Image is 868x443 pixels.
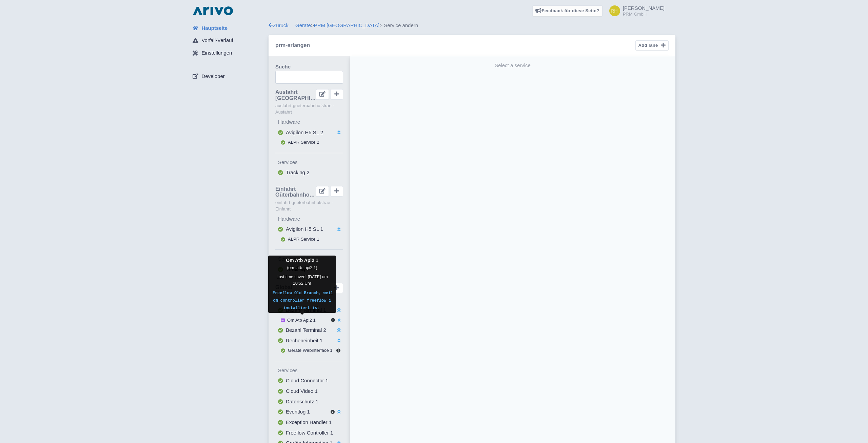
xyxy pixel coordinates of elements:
[287,265,317,270] small: (om_atb_api2 1)
[287,318,316,323] span: Om Atb Api2 1
[275,417,343,428] button: Exception Handler 1
[187,70,269,83] a: Developer
[295,22,311,28] a: Geräte
[350,56,675,75] div: Select a service
[278,367,343,375] label: Services
[623,5,665,11] span: [PERSON_NAME]
[187,22,269,35] a: Hauptseite
[269,22,675,29] div: > > Service ändern
[201,24,228,32] span: Hauptseite
[275,336,343,346] button: Recheneinheit 1
[271,289,333,312] code: Freeflow Old Branch, weil om_controller_freeflow_1 installiert ist
[286,338,322,343] span: Recheneinheit 1
[286,409,310,415] span: Eventlog 1
[275,42,310,48] h5: prm-erlangen
[286,169,309,175] span: Tracking 2
[314,22,380,28] a: PRM [GEOGRAPHIC_DATA]
[275,376,343,386] button: Cloud Connector 1
[275,199,343,213] small: einfahrt-gueterbahnhofstrae - Einfahrt
[275,397,343,407] button: Datenschutz 1
[286,378,328,383] span: Cloud Connector 1
[275,316,343,325] button: Om Atb Api2 1
[278,215,343,223] label: Hardware
[201,73,224,80] span: Developer
[286,399,318,404] span: Datenschutz 1
[275,127,343,138] button: Avigilon H5 SL 2
[275,224,343,235] button: Avigilon H5 SL 1
[275,407,343,417] button: Eventlog 1
[286,258,318,263] strong: Om Atb Api2 1
[275,235,343,244] button: ALPR Service 1
[187,34,269,47] a: Vorfall-Verlauf
[275,63,291,71] label: Suche
[187,47,269,60] a: Einstellungen
[275,186,316,198] span: Einfahrt Güterbahnhofstraße
[288,237,319,242] span: ALPR Service 1
[275,138,343,147] button: ALPR Service 2
[275,386,343,397] button: Cloud Video 1
[269,22,289,28] a: Zurück
[286,419,332,425] span: Exception Handler 1
[286,129,323,135] span: Avigilon H5 SL 2
[278,159,343,166] label: Services
[635,40,669,51] button: Add lane
[191,5,235,16] img: logo
[288,348,333,353] span: Geräte Webinterface 1
[275,102,343,116] small: ausfahrt-gueterbahnhofstrae - Ausfahrt
[286,226,323,232] span: Avigilon H5 SL 1
[275,89,316,101] span: Ausfahrt [GEOGRAPHIC_DATA]
[275,428,343,438] button: Freeflow Controller 1
[201,37,233,44] span: Vorfall-Verlauf
[275,167,343,178] button: Tracking 2
[201,49,232,57] span: Einstellungen
[638,43,658,48] span: Add lane
[286,430,333,436] span: Freeflow Controller 1
[532,5,603,16] a: Feedback für diese Seite?
[271,274,333,286] div: Last time saved: [DATE] um 10:52 Uhr
[275,325,343,336] button: Bezahl Terminal 2
[623,12,665,16] small: PRM GmbH
[605,5,665,16] a: [PERSON_NAME] PRM GmbH
[288,140,319,145] span: ALPR Service 2
[286,327,326,333] span: Bezahl Terminal 2
[275,346,343,355] button: Geräte Webinterface 1
[286,388,318,394] span: Cloud Video 1
[278,118,343,126] label: Hardware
